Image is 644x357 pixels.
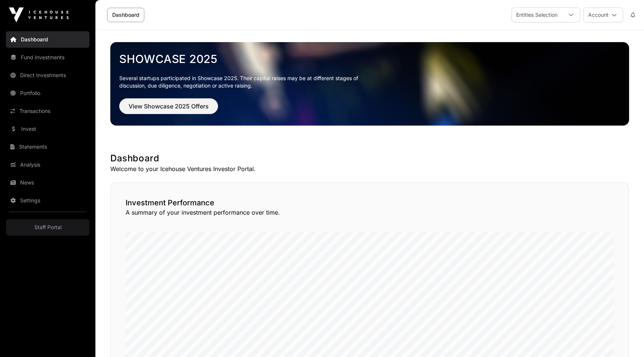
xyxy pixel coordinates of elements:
p: Welcome to your Icehouse Ventures Investor Portal. [110,164,629,173]
a: Transactions [6,103,89,119]
h1: Dashboard [110,152,629,164]
button: Account [583,7,623,22]
a: Invest [6,121,89,137]
a: Direct Investments [6,67,89,83]
img: Showcase 2025 [110,42,629,126]
a: Portfolio [6,85,89,101]
a: Dashboard [6,31,89,48]
img: Icehouse Ventures Logo [9,7,69,22]
p: Several startups participated in Showcase 2025. Their capital raises may be at different stages o... [119,75,370,89]
a: News [6,174,89,191]
a: Staff Portal [6,219,89,236]
a: Dashboard [107,8,144,22]
a: View Showcase 2025 Offers [119,106,218,113]
a: Settings [6,192,89,209]
div: Entities Selection [512,8,562,22]
p: A summary of your investment performance over time. [126,208,614,217]
button: View Showcase 2025 Offers [119,98,218,114]
a: Analysis [6,157,89,173]
h2: Investment Performance [126,198,614,208]
a: Statements [6,139,89,155]
span: View Showcase 2025 Offers [129,102,209,111]
a: Fund Investments [6,49,89,66]
a: Showcase 2025 [119,52,620,66]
